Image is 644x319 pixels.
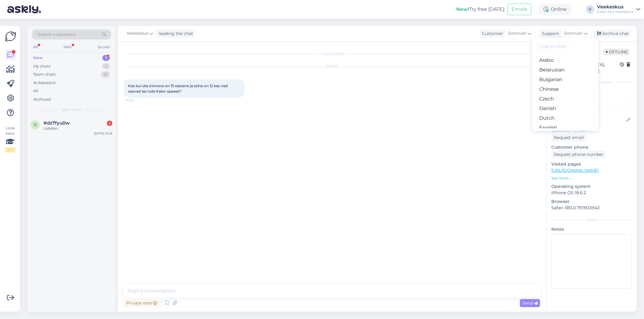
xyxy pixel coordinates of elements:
div: 1 [102,63,110,69]
div: Support [540,30,559,37]
a: English [532,123,598,133]
div: Labdien [43,126,112,131]
div: Web [62,43,73,51]
a: Arabic [532,55,598,65]
div: V [586,5,594,14]
img: Askly Logo [5,31,16,42]
input: Type to filter... [537,42,594,51]
span: Veekeskus [127,30,148,37]
div: Online [539,4,572,15]
span: d [34,122,37,127]
div: Socials [96,43,111,51]
div: 0 [101,71,110,77]
a: [URL][DOMAIN_NAME] [551,168,599,173]
div: Look Here [5,125,16,153]
div: My chats [33,63,50,69]
div: 2 / 3 [5,147,16,153]
div: All [33,88,38,94]
div: 2 [107,121,112,126]
p: Safari 383.0.797833943 [551,205,632,211]
div: New [33,55,43,61]
a: VeekeskusKales Spa Veekeskus [597,5,640,14]
a: Bulgarian [532,75,598,84]
span: Kas kui üks inimene on 13 aastane ja teine on 12 kas nad saavad ise tulla Kalev spaase? [128,84,229,93]
span: Estonian [508,30,527,37]
span: Estonian [564,30,583,37]
p: Customer phone [551,144,632,150]
div: Archive chat [593,30,631,38]
div: Customer [479,30,503,37]
div: Veekeskus [597,5,634,9]
div: 1 [102,55,110,61]
p: iPhone OS 18.6.2 [551,190,632,196]
b: New! [456,6,469,12]
a: Danish [532,104,598,113]
div: Request email [551,134,586,142]
a: Czech [532,94,598,104]
div: Request phone number [551,150,606,159]
button: Emails [508,4,531,15]
p: Visited pages [551,161,632,167]
div: Private note [124,299,159,307]
span: Send [522,300,538,306]
div: [DATE] 15:29 [94,131,112,136]
p: Notes [551,226,632,232]
div: Chat started [124,51,540,57]
p: Browser [551,198,632,205]
div: [DATE] [124,64,540,69]
p: Operating system [551,183,632,190]
span: New chats [62,107,81,112]
div: Team chats [33,71,56,77]
a: Chinese [532,84,598,94]
a: Dutch [532,113,598,123]
div: Kales Spa Veekeskus [597,9,634,14]
div: leading the chat [156,30,193,37]
a: Belarusian [532,65,598,75]
div: Extra [551,217,632,223]
div: All [32,43,39,51]
span: 15:09 [126,98,148,103]
span: #dz7fyu0w [43,120,70,126]
div: AI Assistant [33,80,56,86]
span: Search customers [37,31,76,38]
div: Archived [33,96,51,103]
div: Try free [DATE]: [456,6,505,13]
span: Offline [604,49,630,55]
p: See more ... [551,175,632,181]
